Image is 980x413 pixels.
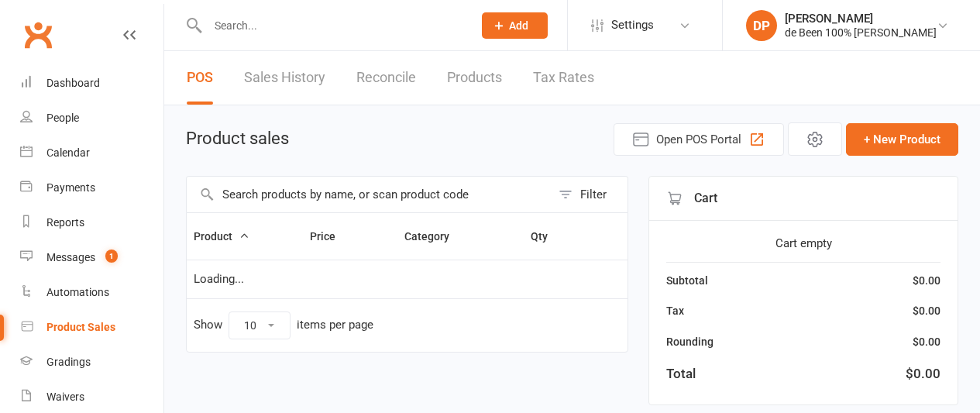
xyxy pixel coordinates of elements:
[46,286,109,298] div: Automations
[20,101,163,136] a: People
[46,216,84,229] div: Reports
[913,272,940,289] div: $0.00
[785,26,937,40] div: de Been 100% [PERSON_NAME]
[20,310,163,345] a: Product Sales
[20,205,163,240] a: Reports
[46,77,100,89] div: Dashboard
[194,311,373,339] div: Show
[666,363,696,384] div: Total
[482,12,548,39] button: Add
[404,230,466,243] span: Category
[785,12,937,26] div: [PERSON_NAME]
[913,302,940,319] div: $0.00
[611,8,654,43] span: Settings
[533,51,594,105] a: Tax Rates
[186,129,289,148] h1: Product sales
[531,227,565,246] button: Qty
[46,251,95,263] div: Messages
[580,185,607,204] div: Filter
[46,321,115,333] div: Product Sales
[46,391,84,403] div: Waivers
[244,51,325,105] a: Sales History
[46,146,90,159] div: Calendar
[906,363,940,384] div: $0.00
[666,234,940,253] div: Cart empty
[20,345,163,380] a: Gradings
[20,66,163,101] a: Dashboard
[666,333,714,350] div: Rounding
[105,250,118,263] span: 1
[194,230,249,243] span: Product
[20,136,163,170] a: Calendar
[46,356,91,368] div: Gradings
[404,227,466,246] button: Category
[649,177,958,221] div: Cart
[187,51,213,105] a: POS
[297,318,373,332] div: items per page
[614,123,784,156] button: Open POS Portal
[203,15,462,36] input: Search...
[46,181,95,194] div: Payments
[531,230,565,243] span: Qty
[913,333,940,350] div: $0.00
[846,123,958,156] button: + New Product
[187,177,551,212] input: Search products by name, or scan product code
[447,51,502,105] a: Products
[20,170,163,205] a: Payments
[551,177,628,212] button: Filter
[656,130,741,149] span: Open POS Portal
[187,260,628,298] td: Loading...
[666,272,708,289] div: Subtotal
[746,10,777,41] div: DP
[509,19,528,32] span: Add
[20,240,163,275] a: Messages 1
[310,227,352,246] button: Price
[46,112,79,124] div: People
[666,302,684,319] div: Tax
[20,275,163,310] a: Automations
[19,15,57,54] a: Clubworx
[194,227,249,246] button: Product
[356,51,416,105] a: Reconcile
[310,230,352,243] span: Price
